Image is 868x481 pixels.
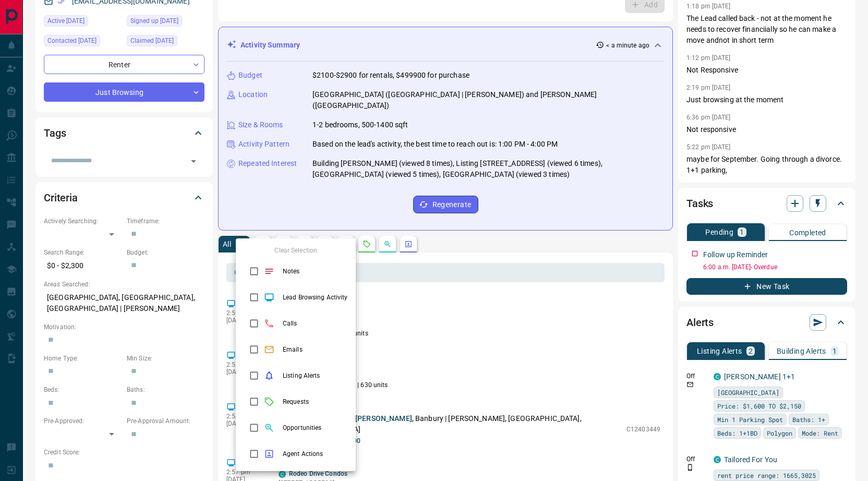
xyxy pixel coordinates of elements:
span: Notes [283,267,347,276]
span: Requests [283,397,347,406]
span: Calls [283,319,347,328]
span: Opportunities [283,423,347,432]
span: Lead Browsing Activity [283,293,347,302]
span: Emails [283,345,347,354]
span: Listing Alerts [283,371,347,380]
span: Agent Actions [283,449,347,459]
